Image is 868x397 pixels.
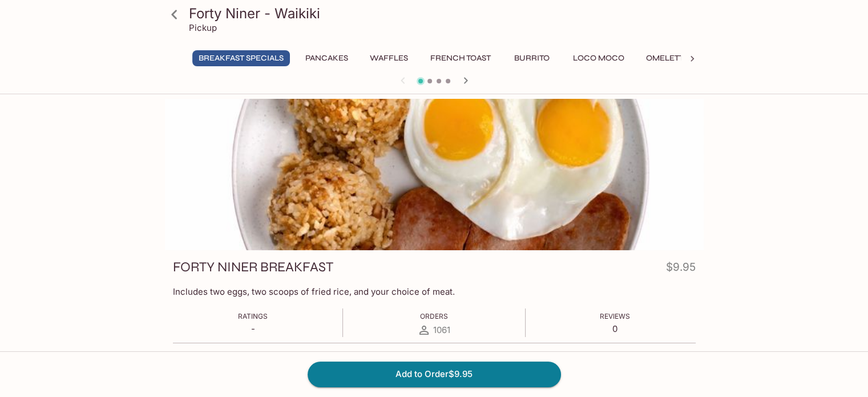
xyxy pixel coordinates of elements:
[364,50,415,66] button: Waffles
[299,50,354,66] button: Pancakes
[173,286,696,297] p: Includes two eggs, two scoops of fried rice, and your choice of meat.
[600,312,630,320] span: Reviews
[600,323,630,334] p: 0
[192,50,290,66] button: Breakfast Specials
[640,50,700,66] button: Omelettes
[567,50,631,66] button: Loco Moco
[666,258,696,280] h4: $9.95
[165,99,704,250] div: FORTY NINER BREAKFAST
[433,324,450,335] span: 1061
[238,312,268,320] span: Ratings
[189,22,217,33] p: Pickup
[420,312,448,320] span: Orders
[173,258,333,276] h3: FORTY NINER BREAKFAST
[189,5,699,22] h3: Forty Niner - Waikiki
[308,362,561,387] button: Add to Order$9.95
[424,50,497,66] button: French Toast
[506,50,558,66] button: Burrito
[238,323,268,334] p: -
